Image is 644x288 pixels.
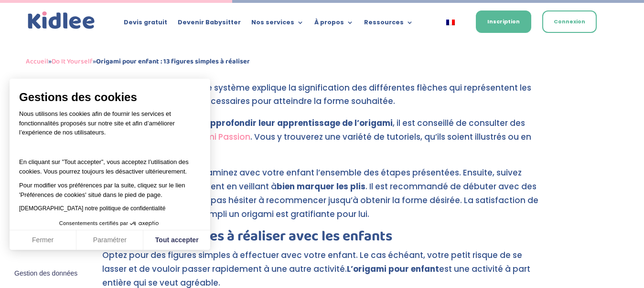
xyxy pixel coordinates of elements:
[19,109,201,144] p: Nous utilisons les cookies afin de fournir les services et fonctionnalités proposés sur notre sit...
[102,67,542,117] p: Dans l’art de l’origami, il existe une méthode particulière pour lire les tutoriels illustrés, co...
[54,217,165,230] button: Consentements certifiés par
[102,116,542,166] p: Pour ceux qui souhaitent , il est conseillé de consulter des ressources comme . Vous y trouverez ...
[347,263,439,275] strong: L’origami pour enfant
[59,221,128,226] span: Consentements certifiés par
[52,56,93,67] a: Do It Yourself
[9,264,83,284] button: Fermer le widget sans consentement
[183,131,250,143] a: Origami Passion
[14,269,77,278] span: Gestion des données
[314,19,354,30] a: À propos
[19,181,201,199] p: Pour modifier vos préférences par la suite, cliquez sur le lien 'Préférences de cookies' situé da...
[542,10,597,33] a: Connexion
[76,230,143,250] button: Paramétrer
[251,19,304,30] a: Nos services
[26,56,250,67] span: » »
[446,20,455,25] img: Français
[364,19,413,30] a: Ressources
[26,56,48,67] a: Accueil
[143,230,210,250] button: Tout accepter
[19,148,201,176] p: En cliquant sur ”Tout accepter”, vous acceptez l’utilisation des cookies. Vous pourrez toujours l...
[124,19,167,30] a: Devis gratuit
[10,230,76,250] button: Fermer
[277,181,365,192] strong: bien marquer les plis
[102,229,542,248] h2: Les figures simples à réaliser avec les enfants
[19,90,201,104] span: Gestions des cookies
[204,117,393,129] strong: approfondir leur apprentissage de l’origami
[96,56,250,67] strong: Origami pour enfant : 13 figures simples à réaliser
[102,166,542,229] p: Avant de commencer, examinez avec votre enfant l’ensemble des étapes présentées. Ensuite, suivez ...
[178,19,241,30] a: Devenir Babysitter
[130,209,159,238] svg: Axeptio
[476,10,531,33] a: Inscription
[19,205,165,212] a: [DEMOGRAPHIC_DATA] notre politique de confidentialité
[26,10,97,31] a: Kidlee Logo
[26,10,97,31] img: logo_kidlee_bleu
